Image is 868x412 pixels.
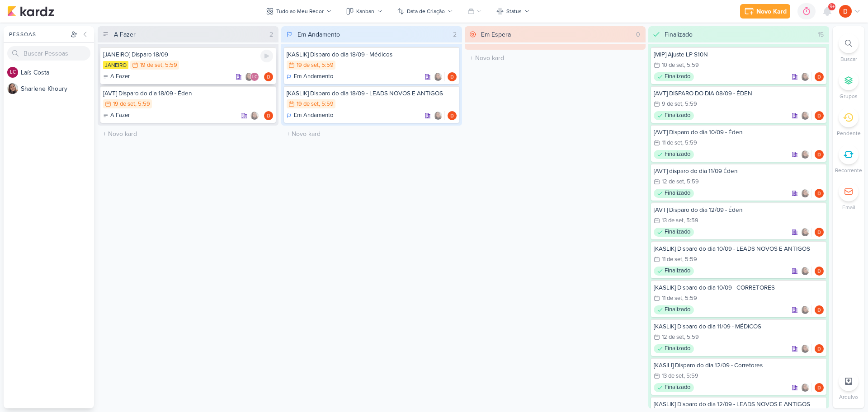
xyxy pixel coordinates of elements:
div: 13 de set [662,373,684,379]
img: Diego Lima | TAGAWA [839,5,852,18]
img: Sharlene Khoury [801,111,810,120]
div: Colaboradores: Sharlene Khoury [801,305,812,314]
img: Sharlene Khoury [801,72,810,81]
img: Diego Lima | TAGAWA [815,189,824,198]
p: Finalizado [665,305,690,314]
div: Em Espera [481,30,511,39]
img: Diego Lima | TAGAWA [815,344,824,353]
img: Sharlene Khoury [250,111,259,120]
p: Finalizado [665,111,690,120]
div: , 5:59 [319,62,334,68]
img: Sharlene Khoury [434,72,443,81]
div: [MIP] Ajuste LP S10N [654,51,824,59]
div: [AVT] DISPARO DO DIA 08/09 - ÉDEN [654,89,824,98]
div: Colaboradores: Sharlene Khoury [801,150,812,159]
p: Arquivo [839,393,858,401]
div: , 5:59 [682,140,697,146]
p: LC [252,75,257,80]
div: Colaboradores: Sharlene Khoury [250,111,261,120]
p: Finalizado [665,150,690,159]
img: Sharlene Khoury [801,150,810,159]
div: [KASLIK] Disparo do dia 12/09 - LEADS NOVOS E ANTIGOS [654,400,824,408]
div: Responsável: Diego Lima | TAGAWA [815,305,824,314]
div: Responsável: Diego Lima | TAGAWA [815,267,824,276]
div: Responsável: Diego Lima | TAGAWA [815,72,824,81]
img: Sharlene Khoury [434,111,443,120]
p: Finalizado [665,72,690,81]
p: Em Andamento [294,72,333,81]
p: Buscar [840,55,857,63]
div: [AVT] Disparo do dia 12/09 - Éden [654,206,824,214]
div: [AVT] Disparo do dia 18/09 - Éden [103,89,273,98]
div: [AVT] disparo do dia 11/09 Éden [654,167,824,175]
div: [KASLIK] Disparo do dia 10/09 - CORRETORES [654,284,824,292]
div: , 5:59 [135,101,150,107]
div: Responsável: Diego Lima | TAGAWA [448,72,457,81]
div: Colaboradores: Sharlene Khoury [801,189,812,198]
div: Em Andamento [287,111,333,120]
div: , 5:59 [682,257,697,262]
div: Responsável: Diego Lima | TAGAWA [264,72,273,81]
input: + Novo kard [99,127,277,140]
div: Responsável: Diego Lima | TAGAWA [815,383,824,392]
div: Colaboradores: Sharlene Khoury [801,111,812,120]
div: Pessoas [7,30,69,38]
img: Diego Lima | TAGAWA [815,228,824,237]
img: Sharlene Khoury [801,344,810,353]
img: Sharlene Khoury [7,83,18,94]
img: Sharlene Khoury [801,189,810,198]
div: , 5:59 [162,62,177,68]
div: , 5:59 [684,218,698,224]
div: , 5:59 [684,334,699,340]
div: L a í s C o s t a [21,68,94,77]
div: Finalizado [654,111,694,120]
img: Diego Lima | TAGAWA [815,383,824,392]
img: Diego Lima | TAGAWA [815,111,824,120]
div: Finalizado [654,344,694,353]
img: Diego Lima | TAGAWA [448,111,457,120]
div: , 5:59 [319,101,334,107]
img: Diego Lima | TAGAWA [264,111,273,120]
div: Laís Costa [250,72,259,81]
div: Responsável: Diego Lima | TAGAWA [815,228,824,237]
img: Diego Lima | TAGAWA [815,267,824,276]
div: Finalizado [654,189,694,198]
div: Ligar relógio [260,50,273,62]
div: Colaboradores: Sharlene Khoury [801,72,812,81]
div: [KASLIK] Disparo do dia 18/09 - LEADS NOVOS E ANTIGOS [287,89,457,98]
div: 19 de set [140,62,162,68]
div: 2 [449,30,460,39]
div: 2 [266,30,277,39]
div: [KASLIK] Disparo do dia 18/09 - Médicos [287,51,457,59]
p: LC [10,70,16,75]
div: 19 de set [297,62,319,68]
div: Finalizado [654,305,694,314]
div: A Fazer [114,30,136,39]
div: 9 de set [662,101,682,107]
div: 12 de set [662,334,684,340]
div: [KASLIK] Disparo do dia 10/09 - LEADS NOVOS E ANTIGOS [654,245,824,253]
div: Responsável: Diego Lima | TAGAWA [815,189,824,198]
img: Sharlene Khoury [801,305,810,314]
div: Colaboradores: Sharlene Khoury [801,267,812,276]
div: 15 [814,30,827,39]
div: , 5:59 [682,295,697,301]
div: [JANEIRO] Disparo 18/09 [103,51,273,59]
div: Finalizado [654,72,694,81]
img: Diego Lima | TAGAWA [815,305,824,314]
div: Colaboradores: Sharlene Khoury [801,344,812,353]
div: 10 de set [662,62,684,68]
img: Diego Lima | TAGAWA [448,72,457,81]
p: Finalizado [665,189,690,198]
p: A Fazer [110,111,130,120]
div: , 5:59 [684,179,699,185]
div: Finalizado [654,228,694,237]
input: Buscar Pessoas [7,46,90,61]
img: Sharlene Khoury [245,72,254,81]
div: 19 de set [297,101,319,107]
p: A Fazer [110,72,130,81]
div: Colaboradores: Sharlene Khoury [801,383,812,392]
div: [KASLIK] Disparo do dia 11/09 - MÉDICOS [654,323,824,331]
span: 9+ [830,3,835,10]
p: Finalizado [665,344,690,353]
